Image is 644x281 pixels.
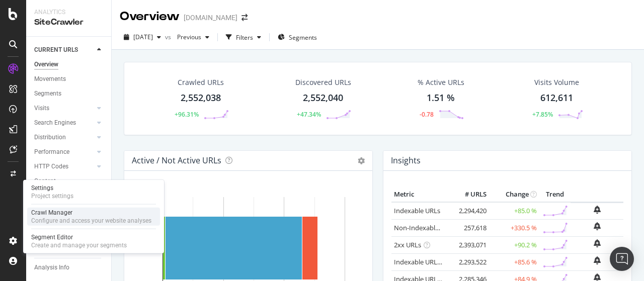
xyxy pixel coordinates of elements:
a: Segments [34,88,104,99]
div: Visits Volume [534,77,579,87]
td: +90.2 % [489,236,539,253]
div: Open Intercom Messenger [610,247,634,271]
span: 2025 Sep. 4th [133,33,153,41]
a: Segment EditorCreate and manage your segments [27,232,160,250]
span: Segments [289,33,317,42]
div: arrow-right-arrow-left [242,14,248,21]
div: Filters [236,33,253,42]
div: Overview [34,59,58,70]
span: vs [165,33,173,41]
td: 2,293,522 [449,253,489,270]
a: Indexable URLs [394,206,440,215]
div: SiteCrawler [34,17,103,28]
a: Non-Indexable URLs [394,223,455,232]
a: Analysis Info [34,262,104,273]
div: +96.31% [175,110,199,119]
div: Settings [31,184,73,192]
div: Content [34,176,56,186]
th: Change [489,187,539,202]
td: 2,294,420 [449,202,489,220]
button: Segments [274,29,321,45]
span: Previous [173,33,201,41]
div: +47.34% [297,110,321,119]
td: 2,393,071 [449,236,489,253]
div: Segments [34,88,61,99]
h4: Active / Not Active URLs [132,154,221,167]
div: HTTP Codes [34,161,68,172]
div: 1.51 % [427,91,455,105]
a: SettingsProject settings [27,183,160,201]
div: Configure and access your website analyses [31,217,151,225]
td: 257,618 [449,219,489,236]
div: [DOMAIN_NAME] [184,13,237,23]
div: Performance [34,147,69,157]
div: Overview [120,8,180,25]
button: [DATE] [120,29,165,45]
div: Crawled URLs [178,77,224,87]
div: Search Engines [34,118,76,128]
th: Trend [539,187,571,202]
div: Segment Editor [31,233,127,241]
div: bell-plus [594,239,601,247]
div: Analysis Info [34,262,69,273]
div: 2,552,038 [181,91,221,105]
div: % Active URLs [418,77,464,87]
td: +330.5 % [489,219,539,236]
div: CURRENT URLS [34,45,78,55]
div: Create and manage your segments [31,241,127,249]
a: Overview [34,59,104,70]
div: bell-plus [594,206,601,214]
div: bell-plus [594,222,601,230]
td: +85.0 % [489,202,539,220]
th: # URLS [449,187,489,202]
a: HTTP Codes [34,161,94,172]
h4: Insights [391,154,421,167]
div: Distribution [34,132,66,143]
div: 612,611 [540,91,573,105]
a: Visits [34,103,94,114]
button: Previous [173,29,213,45]
div: 2,552,040 [303,91,343,105]
div: Visits [34,103,49,114]
div: Movements [34,74,66,84]
div: bell-plus [594,256,601,264]
div: Crawl Manager [31,209,151,217]
a: CURRENT URLS [34,45,94,55]
div: Project settings [31,192,73,200]
a: Crawl ManagerConfigure and access your website analyses [27,208,160,226]
a: Movements [34,74,104,84]
i: Options [358,157,365,164]
div: -0.78 [420,110,434,119]
a: Distribution [34,132,94,143]
a: 2xx URLs [394,240,421,249]
td: +85.6 % [489,253,539,270]
div: +7.85% [532,110,553,119]
button: Filters [222,29,265,45]
a: Indexable URLs with Bad H1 [394,257,478,266]
th: Metric [391,187,449,202]
div: Analytics [34,8,103,17]
a: Content [34,176,104,186]
a: Search Engines [34,118,94,128]
div: Discovered URLs [295,77,351,87]
a: Performance [34,147,94,157]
